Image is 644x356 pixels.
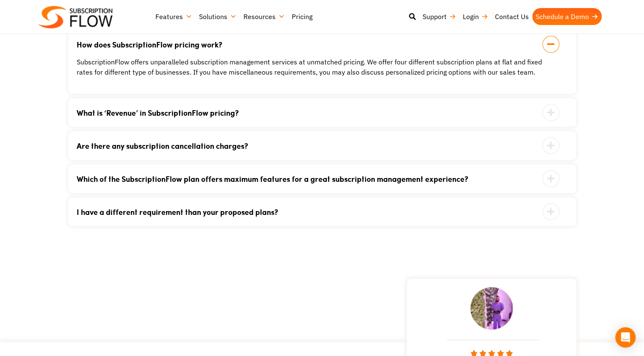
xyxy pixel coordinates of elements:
[532,8,602,25] a: Schedule a Demo
[615,327,636,348] div: Open Intercom Messenger
[77,108,547,116] a: What is ‘Revenue’ in SubscriptionFlow pricing?
[77,142,547,149] a: Are there any subscription cancellation charges?
[419,8,459,25] a: Support
[240,8,288,25] a: Resources
[77,40,547,48] a: How does SubscriptionFlow pricing work?
[39,6,113,28] img: Subscriptionflow
[77,208,547,215] a: I have a different requirement than your proposed plans?
[470,287,513,329] img: testimonial
[77,175,547,182] a: Which of the SubscriptionFlow plan offers maximum features for a great subscription management ex...
[196,8,240,25] a: Solutions
[77,56,547,77] p: SubscriptionFlow offers unparalleled subscription management services at unmatched pricing. We of...
[459,8,492,25] a: Login
[288,8,316,25] a: Pricing
[492,8,532,25] a: Contact Us
[77,48,547,77] div: How does SubscriptionFlow pricing work?
[152,8,196,25] a: Features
